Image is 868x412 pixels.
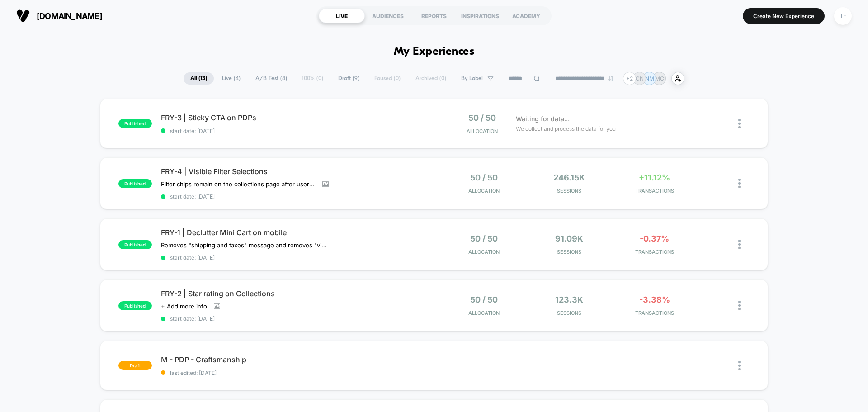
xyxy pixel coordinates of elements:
span: published [118,240,152,249]
span: By Label [461,75,483,82]
span: start date: [DATE] [161,315,434,322]
h1: My Experiences [394,45,475,58]
span: FRY-1 | Declutter Mini Cart on mobile [161,228,434,237]
span: Allocation [468,188,500,194]
span: 246.15k [553,173,585,182]
span: + Add more info [161,303,207,310]
span: start date: [DATE] [161,128,434,134]
span: -3.38% [639,295,670,304]
img: Visually logo [16,9,30,23]
span: published [118,301,152,310]
span: TRANSACTIONS [614,310,695,316]
span: draft [118,361,152,370]
button: Create New Experience [743,8,825,24]
p: MC [655,75,664,82]
img: close [738,179,741,188]
span: 50 / 50 [470,173,498,182]
span: 50 / 50 [470,295,498,304]
span: Filter chips remain on the collections page after users make their selection [161,180,316,188]
span: -0.37% [640,234,669,243]
span: Allocation [467,128,498,134]
span: All ( 13 ) [184,72,214,85]
span: +11.12% [639,173,670,182]
span: FRY-3 | Sticky CTA on PDPs [161,113,434,122]
p: NM [645,75,654,82]
span: start date: [DATE] [161,254,434,261]
span: 50 / 50 [470,234,498,243]
span: TRANSACTIONS [614,249,695,255]
button: [DOMAIN_NAME] [14,9,105,23]
span: last edited: [DATE] [161,369,434,376]
div: AUDIENCES [365,9,411,23]
span: Sessions [529,188,610,194]
span: Live ( 4 ) [215,72,247,85]
div: INSPIRATIONS [457,9,503,23]
img: close [738,301,741,310]
div: ACADEMY [503,9,549,23]
span: Sessions [529,249,610,255]
span: TRANSACTIONS [614,188,695,194]
div: TF [834,7,852,25]
span: 50 / 50 [468,113,496,123]
span: Allocation [468,310,500,316]
span: A/B Test ( 4 ) [249,72,294,85]
span: 123.3k [555,295,583,304]
p: CN [636,75,644,82]
span: start date: [DATE] [161,193,434,200]
span: Draft ( 9 ) [331,72,366,85]
span: published [118,119,152,128]
img: end [608,76,613,81]
span: We collect and process the data for you [516,124,616,133]
img: close [738,361,741,370]
span: M - PDP - Craftsmanship [161,355,434,364]
img: close [738,240,741,249]
button: TF [831,7,854,25]
span: Removes "shipping and taxes" message and removes "view cart" CTA. [161,242,329,249]
span: Allocation [468,249,500,255]
div: LIVE [319,9,365,23]
span: published [118,179,152,188]
div: + 2 [623,72,636,85]
span: Waiting for data... [516,114,570,124]
div: REPORTS [411,9,457,23]
span: FRY-4 | Visible Filter Selections [161,167,434,176]
span: FRY-2 | Star rating on Collections [161,289,434,298]
span: 91.09k [555,234,583,243]
span: Sessions [529,310,610,316]
img: close [738,119,741,128]
span: [DOMAIN_NAME] [37,11,102,21]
